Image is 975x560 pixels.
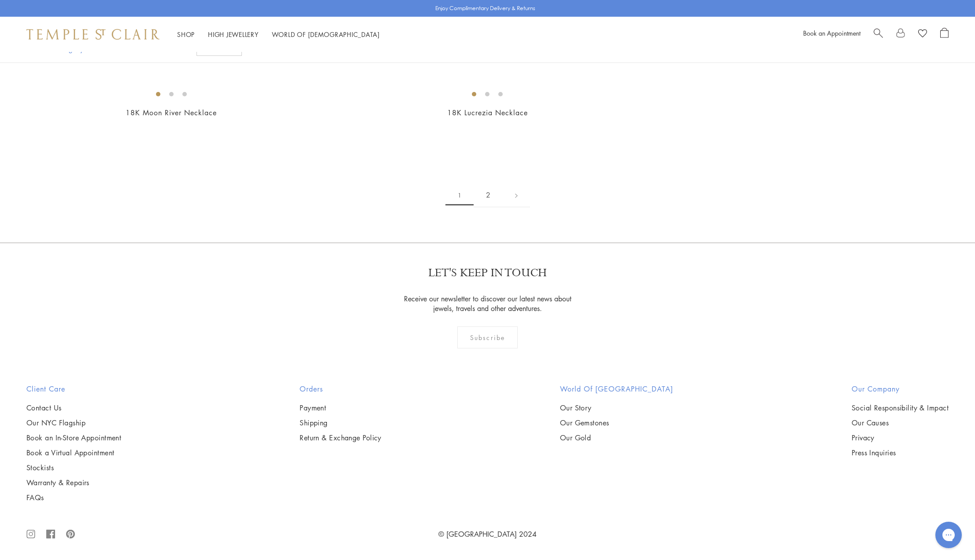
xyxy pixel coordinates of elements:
a: World of [DEMOGRAPHIC_DATA]World of [DEMOGRAPHIC_DATA] [272,30,380,39]
div: Subscribe [457,326,518,348]
a: ShopShop [177,30,195,39]
a: Book an In-Store Appointment [26,433,121,443]
h2: Orders [300,384,382,394]
a: Our Causes [852,418,949,428]
a: 18K Moon River Necklace [126,108,217,117]
a: Return & Exchange Policy [300,433,382,443]
p: Receive our newsletter to discover our latest news about jewels, travels and other adventures. [398,294,577,313]
h2: Our Company [852,384,949,394]
a: © [GEOGRAPHIC_DATA] 2024 [438,529,537,539]
a: Privacy [852,433,949,443]
a: Our Story [560,403,673,413]
a: Book an Appointment [803,29,860,37]
a: Our Gold [560,433,673,443]
a: Book a Virtual Appointment [26,448,121,458]
a: 2 [474,183,503,207]
h2: World of [GEOGRAPHIC_DATA] [560,384,673,394]
a: Our Gemstones [560,418,673,428]
p: LET'S KEEP IN TOUCH [428,265,547,281]
a: Stockists [26,463,121,472]
a: Press Inquiries [852,448,949,458]
a: Our NYC Flagship [26,418,121,428]
nav: Main navigation [177,29,380,40]
a: Next page [503,183,530,207]
a: Payment [300,403,382,413]
a: FAQs [26,493,121,502]
span: 1 [445,185,474,205]
iframe: Gorgias live chat messenger [931,519,966,551]
img: Temple St. Clair [26,29,159,40]
a: 18K Lucrezia Necklace [447,108,528,117]
a: High JewelleryHigh Jewellery [208,30,259,39]
h2: Client Care [26,384,121,394]
a: Open Shopping Bag [940,28,949,41]
a: Contact Us [26,403,121,413]
p: Enjoy Complimentary Delivery & Returns [435,4,535,13]
a: Shipping [300,418,382,428]
a: Search [874,28,883,41]
a: Warranty & Repairs [26,478,121,487]
a: Social Responsibility & Impact [852,403,949,413]
a: View Wishlist [918,28,927,41]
